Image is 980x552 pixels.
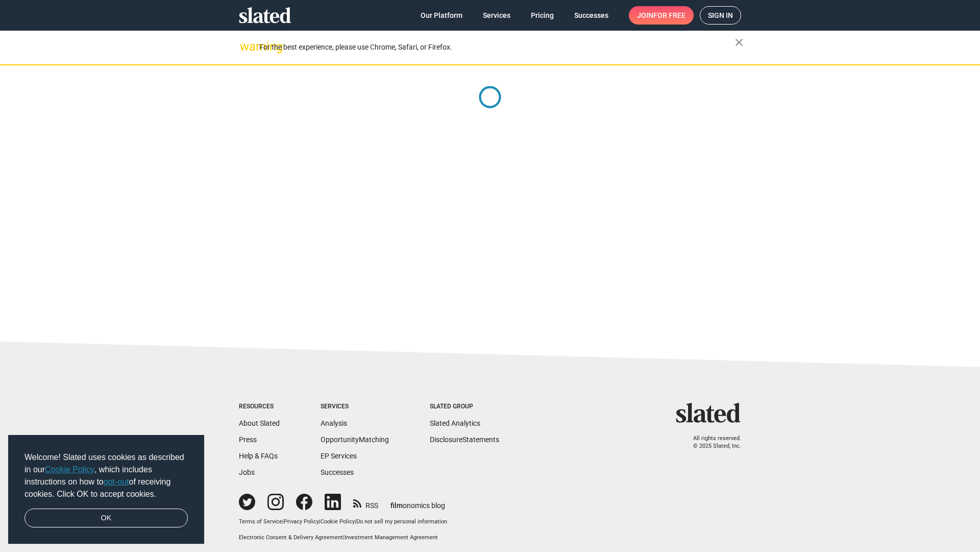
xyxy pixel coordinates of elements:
[355,518,356,525] span: |
[239,534,343,541] a: Electronic Consent & Delivery Agreement
[653,6,685,25] span: for free
[321,452,357,460] a: EP Services
[390,501,403,510] span: film
[430,403,499,411] div: Slated Group
[8,435,204,544] div: cookieconsent
[104,477,129,486] a: opt-out
[566,6,617,25] a: Successes
[531,6,554,25] span: Pricing
[629,6,694,25] a: Joinfor free
[708,7,733,24] span: Sign in
[412,6,471,25] a: Our Platform
[430,435,499,444] a: DisclosureStatements
[239,419,280,427] a: About Slated
[239,468,255,476] a: Jobs
[700,6,741,25] a: Sign in
[321,468,354,476] a: Successes
[637,6,685,25] span: Join
[239,435,257,444] a: Press
[24,509,188,528] a: dismiss cookie message
[733,36,745,49] mat-icon: close
[239,518,282,525] a: Terms of Service
[345,534,438,541] a: Investment Management Agreement
[343,534,345,541] span: |
[284,518,319,525] a: Privacy Policy
[523,6,562,25] a: Pricing
[430,419,480,427] a: Slated Analytics
[24,451,188,500] span: Welcome! Slated uses cookies as described in our , which includes instructions on how to of recei...
[321,518,355,525] a: Cookie Policy
[240,40,252,53] mat-icon: warning
[574,6,608,25] span: Successes
[321,435,389,444] a: OpportunityMatching
[390,493,445,511] a: filmonomics blog
[321,419,347,427] a: Analysis
[483,6,510,25] span: Services
[682,435,741,450] p: All rights reserved. © 2025 Slated, Inc.
[421,6,462,25] span: Our Platform
[475,6,519,25] a: Services
[239,452,278,460] a: Help & FAQs
[321,403,389,411] div: Services
[353,495,378,511] a: RSS
[356,518,447,526] button: Do not sell my personal information
[45,465,94,474] a: Cookie Policy
[259,40,735,54] div: For the best experience, please use Chrome, Safari, or Firefox.
[319,518,321,525] span: |
[282,518,284,525] span: |
[239,403,280,411] div: Resources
